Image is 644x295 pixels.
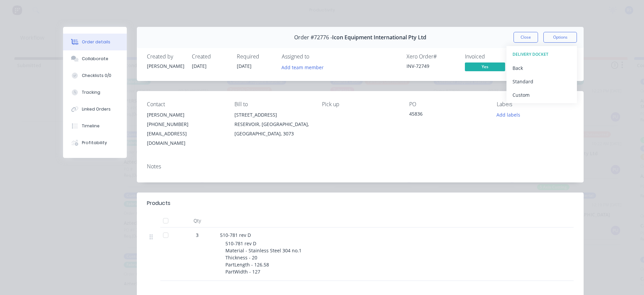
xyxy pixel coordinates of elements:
[63,134,127,151] button: Profitability
[82,56,108,62] div: Collaborate
[196,231,199,239] span: 3
[192,63,207,69] span: [DATE]
[147,53,184,60] div: Created by
[192,53,229,60] div: Created
[514,32,538,43] button: Close
[237,53,274,60] div: Required
[63,101,127,118] button: Linked Orders
[63,34,127,50] button: Order details
[513,50,571,59] div: DELIVERY DOCKET
[82,39,110,45] div: Order details
[278,62,327,72] button: Add team member
[82,140,107,146] div: Profitability
[63,67,127,84] button: Checklists 0/0
[225,240,302,275] span: 510-781 rev D Material - Stainless Steel 304 no.1 Thickness - 20 PartLength - 126.58 PartWidth - 127
[63,118,127,134] button: Timeline
[506,61,577,75] button: Back
[147,62,184,70] div: [PERSON_NAME]
[147,199,170,207] div: Products
[147,163,574,170] div: Notes
[513,77,571,86] div: Standard
[506,75,577,88] button: Standard
[282,53,349,60] div: Assigned to
[147,120,224,129] div: [PHONE_NUMBER]
[409,101,486,108] div: PO
[82,106,111,112] div: Linked Orders
[506,48,577,61] button: DELIVERY DOCKET
[294,34,332,41] span: Order #72776 -
[177,214,217,227] div: Qty
[409,110,486,120] div: 45836
[63,84,127,101] button: Tracking
[282,62,327,72] button: Add team member
[234,110,311,138] div: [STREET_ADDRESS]RESERVOIR, [GEOGRAPHIC_DATA], [GEOGRAPHIC_DATA], 3073
[82,123,100,129] div: Timeline
[465,62,505,71] span: Yes
[493,110,524,119] button: Add labels
[465,53,515,60] div: Invoiced
[497,101,574,108] div: Labels
[234,110,311,120] div: [STREET_ADDRESS]
[234,120,311,138] div: RESERVOIR, [GEOGRAPHIC_DATA], [GEOGRAPHIC_DATA], 3073
[147,110,224,120] div: [PERSON_NAME]
[82,89,100,95] div: Tracking
[147,110,224,148] div: [PERSON_NAME][PHONE_NUMBER][EMAIL_ADDRESS][DOMAIN_NAME]
[332,34,426,41] span: Icon Equipment International Pty Ltd
[513,90,571,100] div: Custom
[147,129,224,148] div: [EMAIL_ADDRESS][DOMAIN_NAME]
[407,53,457,60] div: Xero Order #
[322,101,399,108] div: Pick up
[407,62,457,70] div: INV-72749
[234,101,311,108] div: Bill to
[237,63,252,69] span: [DATE]
[543,32,577,43] button: Options
[513,63,571,73] div: Back
[506,88,577,101] button: Custom
[220,232,251,238] span: 510-781 rev D
[63,50,127,67] button: Collaborate
[82,73,111,79] div: Checklists 0/0
[147,101,224,108] div: Contact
